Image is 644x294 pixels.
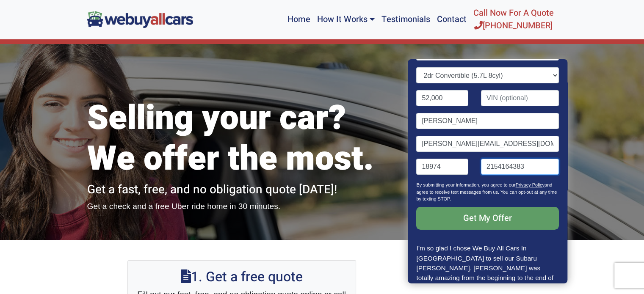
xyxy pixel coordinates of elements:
[87,201,396,213] p: Get a check and a free Uber ride home in 30 minutes.
[378,3,434,36] a: Testimonials
[417,90,469,106] input: Mileage
[417,181,559,207] p: By submitting your information, you agree to our and agree to receive text messages from us. You ...
[417,22,559,243] form: Contact form
[87,11,193,27] img: We Buy All Cars in NJ logo
[417,207,559,230] input: Get My Offer
[313,3,378,36] a: How It Works
[136,269,347,285] h2: 1. Get a free quote
[481,90,559,106] input: VIN (optional)
[470,3,557,36] a: Call Now For A Quote[PHONE_NUMBER]
[417,159,469,175] input: Zip code
[417,136,559,152] input: Email
[87,183,396,197] h2: Get a fast, free, and no obligation quote [DATE]!
[481,159,559,175] input: Phone
[417,113,559,129] input: Name
[284,3,313,36] a: Home
[516,182,544,187] a: Privacy Policy
[87,98,396,179] h1: Selling your car? We offer the most.
[434,3,470,36] a: Contact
